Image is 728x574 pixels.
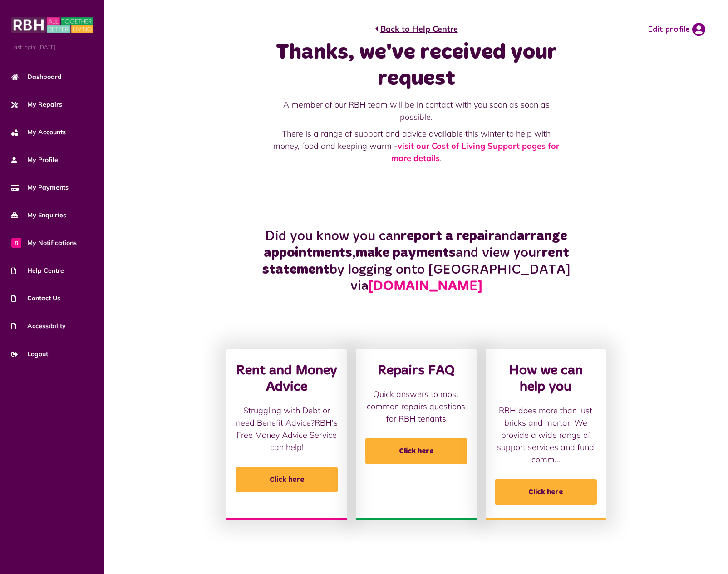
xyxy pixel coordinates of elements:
h1: Thanks, we've received your request [270,39,563,92]
span: My Notifications [11,238,77,248]
span: Dashboard [11,72,62,82]
a: How we can help you RBH does more than just bricks and mortar. We provide a wide range of support... [486,349,606,520]
span: Help Centre [11,266,64,275]
p: Struggling with Debt or need Benefit Advice?RBH's Free Money Advice Service can help! [236,404,338,453]
span: My Accounts [11,128,66,137]
a: Edit profile [648,23,705,36]
strong: make payments [356,246,456,260]
p: Quick answers to most common repairs questions for RBH tenants [365,388,467,425]
h2: Did you know you can and , and view your by logging onto [GEOGRAPHIC_DATA] via [222,228,610,294]
span: Click here [495,479,597,505]
span: Contact Us [11,294,60,303]
a: Repairs FAQ Quick answers to most common repairs questions for RBH tenants Click here [356,349,476,520]
a: [DOMAIN_NAME] [369,280,482,293]
h3: Repairs FAQ [365,363,467,379]
a: visit our Cost of Living Support pages for more details [391,141,560,163]
p: RBH does more than just bricks and mortar. We provide a wide range of support services and fund c... [495,404,597,466]
span: Accessibility [11,321,66,331]
span: Click here [236,467,338,492]
span: Logout [11,349,48,359]
strong: report a repair [401,229,494,243]
span: My Repairs [11,100,62,109]
h3: Rent and Money Advice [236,363,338,395]
p: There is a range of support and advice available this winter to help with money, food and keeping... [270,128,563,164]
a: Back to Help Centre [375,23,458,35]
span: My Enquiries [11,211,66,220]
span: My Payments [11,183,69,192]
h3: How we can help you [495,363,597,395]
img: MyRBH [11,16,93,34]
span: 0 [11,238,21,248]
span: Last login: [DATE] [11,43,93,51]
p: A member of our RBH team will be in contact with you soon as soon as possible. [270,98,563,123]
a: Rent and Money Advice Struggling with Debt or need Benefit Advice?RBH's Free Money Advice Service... [226,349,347,520]
span: My Profile [11,155,58,165]
span: Click here [365,438,467,464]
